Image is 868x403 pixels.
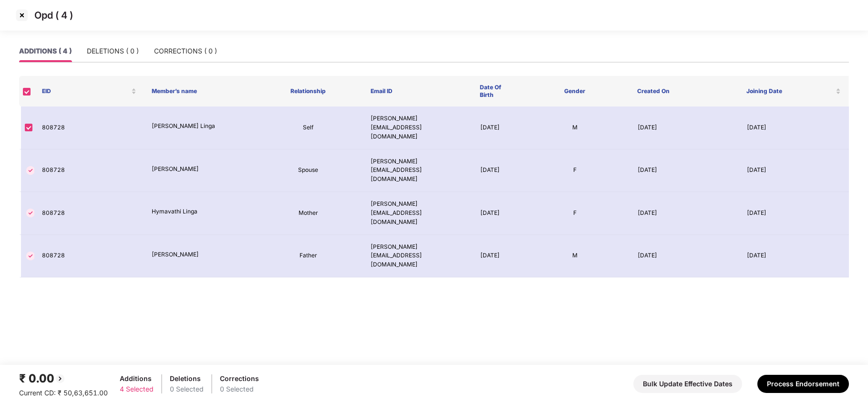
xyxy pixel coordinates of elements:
[25,207,36,219] img: svg+xml;base64,PHN2ZyBpZD0iVGljay0zMngzMiIgeG1sbnM9Imh0dHA6Ly93d3cudzMub3JnLzIwMDAvc3ZnIiB3aWR0aD...
[630,235,740,278] td: [DATE]
[253,76,363,106] th: Relationship
[520,76,630,106] th: Gender
[473,235,520,278] td: [DATE]
[154,46,217,56] div: CORRECTIONS ( 0 )
[54,373,66,384] img: svg+xml;base64,PHN2ZyBpZD0iQmFjay0yMHgyMCIgeG1sbnM9Imh0dHA6Ly93d3cudzMub3JnLzIwMDAvc3ZnIiB3aWR0aD...
[473,192,520,235] td: [DATE]
[363,192,473,235] td: [PERSON_NAME][EMAIL_ADDRESS][DOMAIN_NAME]
[757,375,849,393] button: Process Endorsement
[34,76,144,106] th: EID
[25,250,36,262] img: svg+xml;base64,PHN2ZyBpZD0iVGljay0zMngzMiIgeG1sbnM9Imh0dHA6Ly93d3cudzMub3JnLzIwMDAvc3ZnIiB3aWR0aD...
[363,106,473,149] td: [PERSON_NAME][EMAIL_ADDRESS][DOMAIN_NAME]
[42,87,129,95] span: EID
[19,389,108,397] span: Current CD: ₹ 50,63,651.00
[472,76,520,106] th: Date Of Birth
[630,76,739,106] th: Created On
[34,10,73,21] p: Opd ( 4 )
[253,106,363,149] td: Self
[363,76,473,106] th: Email ID
[630,106,740,149] td: [DATE]
[633,375,742,393] button: Bulk Update Effective Dates
[253,149,363,192] td: Spouse
[520,149,630,192] td: F
[34,106,144,149] td: 808728
[152,207,246,216] p: Hymavathi Linga
[739,76,848,106] th: Joining Date
[739,106,849,149] td: [DATE]
[25,165,36,176] img: svg+xml;base64,PHN2ZyBpZD0iVGljay0zMngzMiIgeG1sbnM9Imh0dHA6Ly93d3cudzMub3JnLzIwMDAvc3ZnIiB3aWR0aD...
[473,106,520,149] td: [DATE]
[152,250,246,259] p: [PERSON_NAME]
[34,192,144,235] td: 808728
[630,192,740,235] td: [DATE]
[739,192,849,235] td: [DATE]
[87,46,139,56] div: DELETIONS ( 0 )
[152,122,246,131] p: [PERSON_NAME] Linga
[520,235,630,278] td: M
[120,373,154,384] div: Additions
[14,8,30,23] img: svg+xml;base64,PHN2ZyBpZD0iQ3Jvc3MtMzJ4MzIiIHhtbG5zPSJodHRwOi8vd3d3LnczLm9yZy8yMDAwL3N2ZyIgd2lkdG...
[152,165,246,174] p: [PERSON_NAME]
[19,370,108,388] div: ₹ 0.00
[253,192,363,235] td: Mother
[520,192,630,235] td: F
[630,149,740,192] td: [DATE]
[739,235,849,278] td: [DATE]
[144,76,254,106] th: Member’s name
[170,384,204,394] div: 0 Selected
[34,235,144,278] td: 808728
[170,373,204,384] div: Deletions
[253,235,363,278] td: Father
[120,384,154,394] div: 4 Selected
[739,149,849,192] td: [DATE]
[746,87,834,95] span: Joining Date
[363,149,473,192] td: [PERSON_NAME][EMAIL_ADDRESS][DOMAIN_NAME]
[220,373,259,384] div: Corrections
[34,149,144,192] td: 808728
[520,106,630,149] td: M
[220,384,259,394] div: 0 Selected
[19,46,72,56] div: ADDITIONS ( 4 )
[473,149,520,192] td: [DATE]
[363,235,473,278] td: [PERSON_NAME][EMAIL_ADDRESS][DOMAIN_NAME]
